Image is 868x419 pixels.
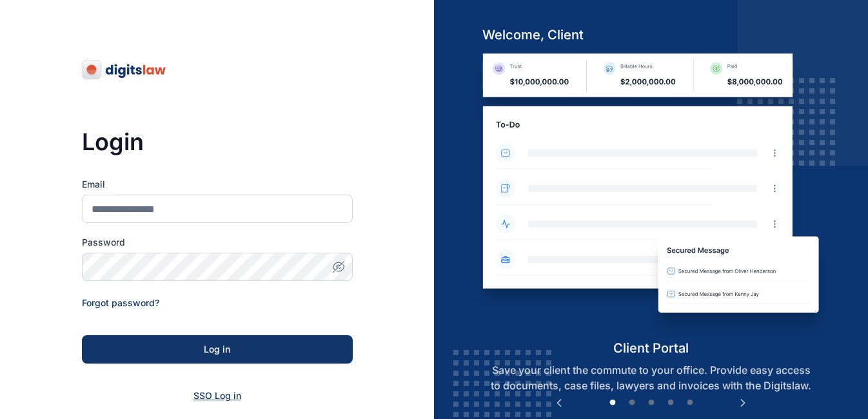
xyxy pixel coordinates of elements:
button: 5 [684,396,696,409]
button: Previous [553,396,566,409]
div: Log in [103,343,332,356]
img: client-portal [472,54,830,339]
a: Forgot password? [82,297,159,308]
label: Email [82,178,353,191]
button: Next [736,396,749,409]
button: 4 [664,396,677,409]
label: Password [82,236,353,249]
button: 2 [626,396,638,409]
h3: Login [82,129,353,155]
h5: client portal [472,339,830,357]
p: Save your client the commute to your office. Provide easy access to documents, case files, lawyer... [472,362,830,393]
button: Log in [82,335,353,364]
button: 3 [645,396,658,409]
a: SSO Log in [193,390,241,401]
button: 1 [606,396,619,409]
img: digitslaw-logo [82,59,167,80]
h5: welcome, client [472,26,830,44]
